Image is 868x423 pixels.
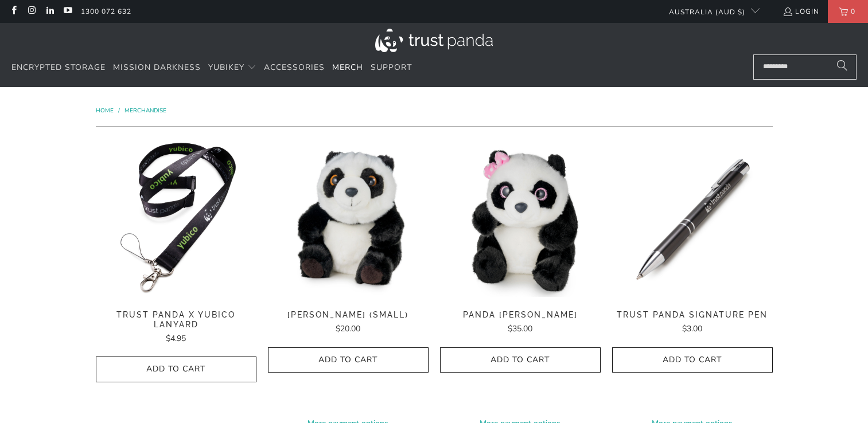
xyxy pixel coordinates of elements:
a: Trust Panda Signature Pen $3.00 [612,310,773,335]
span: / [118,107,120,115]
a: Trust Panda Australia on LinkedIn [45,7,55,16]
a: Trust Panda Australia on YouTube [63,7,72,16]
a: Trust Panda Australia on Facebook [9,7,18,16]
a: Login [783,5,819,18]
a: Merchandise [124,107,166,115]
span: Encrypted Storage [11,62,106,73]
span: [PERSON_NAME] (Small) [268,310,429,320]
img: Panda Lin Lin (Small) - Trust Panda [268,138,429,299]
span: Home [96,107,114,115]
a: Panda Lin Lin (Small) - Trust Panda Panda Lin Lin (Small) - Trust Panda [268,138,429,299]
span: Mission Darkness [113,62,201,73]
img: Panda Lin Lin Sparkle - Trust Panda [440,138,601,299]
button: Add to Cart [268,347,429,373]
summary: YubiKey [208,54,256,81]
nav: Translation missing: en.navigation.header.main_nav [11,54,412,81]
img: Trust Panda Australia [375,29,493,52]
img: Trust Panda Signature Pen - Trust Panda [612,138,773,299]
button: Add to Cart [612,347,773,373]
span: $35.00 [508,323,532,334]
a: Mission Darkness [113,54,201,81]
span: $20.00 [336,323,360,334]
span: Add to Cart [624,355,761,365]
span: Accessories [264,62,325,73]
span: YubiKey [208,62,244,73]
button: Add to Cart [96,357,256,382]
span: Trust Panda x Yubico Lanyard [96,310,256,330]
a: Panda [PERSON_NAME] $35.00 [440,310,601,335]
span: $3.00 [682,323,702,334]
a: Trust Panda Australia on Instagram [26,7,36,16]
button: Add to Cart [440,347,601,373]
a: Accessories [264,54,325,81]
a: Support [371,54,412,81]
img: Trust Panda Yubico Lanyard - Trust Panda [96,138,256,299]
a: Merch [332,54,363,81]
span: Panda [PERSON_NAME] [440,310,601,320]
a: Home [96,107,115,115]
span: $4.95 [166,333,186,344]
span: Merch [332,62,363,73]
a: [PERSON_NAME] (Small) $20.00 [268,310,429,335]
span: Support [371,62,412,73]
a: Trust Panda x Yubico Lanyard $4.95 [96,310,256,345]
span: Add to Cart [108,365,244,374]
button: Search [828,54,857,80]
input: Search... [753,54,857,80]
a: 1300 072 632 [81,5,131,18]
a: Encrypted Storage [11,54,106,81]
span: Trust Panda Signature Pen [612,310,773,320]
span: Add to Cart [452,355,589,365]
span: Add to Cart [280,355,417,365]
